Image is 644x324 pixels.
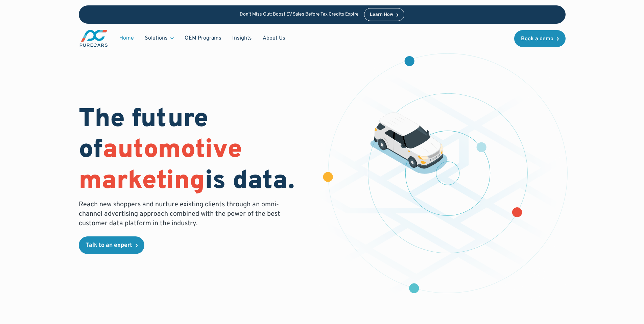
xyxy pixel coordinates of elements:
img: illustration of a vehicle [370,112,448,174]
a: Home [114,32,139,45]
img: purecars logo [79,29,109,48]
div: Solutions [145,34,168,42]
div: Learn How [370,13,393,17]
a: Talk to an expert [79,236,144,254]
a: Learn How [364,8,404,21]
h1: The future of is data. [79,105,314,197]
span: automotive marketing [79,134,242,198]
a: Book a demo [514,30,566,47]
a: Insights [227,32,257,45]
a: OEM Programs [179,32,227,45]
p: Reach new shoppers and nurture existing clients through an omni-channel advertising approach comb... [79,200,284,228]
a: About Us [257,32,291,45]
div: Talk to an expert [86,242,132,249]
p: Don’t Miss Out: Boost EV Sales Before Tax Credits Expire [240,12,359,18]
div: Solutions [139,32,179,45]
a: main [79,29,109,48]
div: Book a demo [521,36,553,42]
